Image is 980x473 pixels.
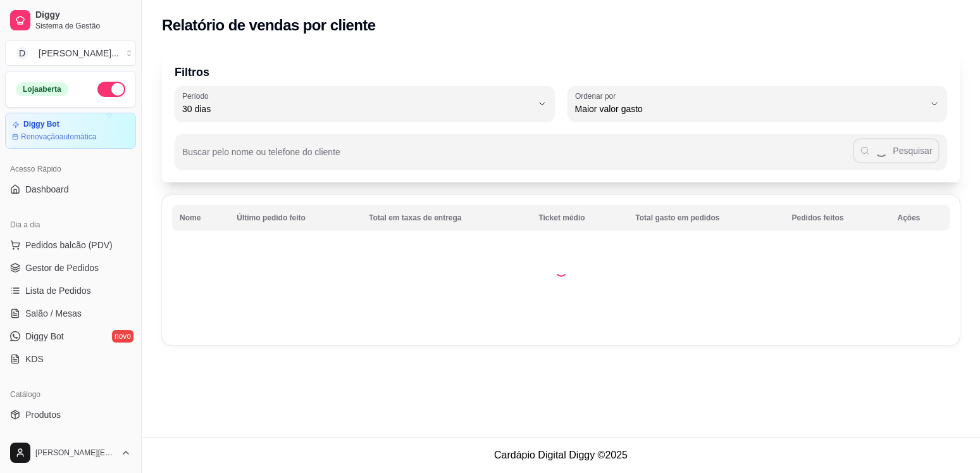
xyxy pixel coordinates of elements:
span: D [16,47,28,60]
button: Pedidos balcão (PDV) [5,235,136,255]
span: Salão / Mesas [25,307,82,320]
span: Diggy [35,9,131,21]
span: Produtos [25,408,61,421]
footer: Cardápio Digital Diggy © 2025 [142,437,980,473]
button: Select a team [5,41,136,66]
span: Dashboard [25,183,69,196]
span: Complementos [25,431,85,444]
button: [PERSON_NAME][EMAIL_ADDRESS][DOMAIN_NAME] [5,438,136,468]
a: Gestor de Pedidos [5,258,136,278]
div: Acesso Rápido [5,159,136,179]
span: Gestor de Pedidos [25,262,99,274]
label: Ordenar por [575,91,620,101]
div: Loading [555,264,568,277]
span: 30 dias [182,103,532,115]
a: Diggy Botnovo [5,326,136,346]
a: Diggy BotRenovaçãoautomática [5,113,136,149]
a: DiggySistema de Gestão [5,5,136,35]
span: Maior valor gasto [575,103,925,115]
a: KDS [5,349,136,369]
span: Sistema de Gestão [35,21,131,31]
label: Período [182,91,213,101]
a: Complementos [5,427,136,448]
button: Período30 dias [175,86,555,122]
div: [PERSON_NAME] ... [39,47,119,60]
span: [PERSON_NAME][EMAIL_ADDRESS][DOMAIN_NAME] [35,448,116,458]
button: Alterar Status [97,82,125,97]
p: Filtros [175,63,947,81]
article: Diggy Bot [23,120,59,129]
a: Lista de Pedidos [5,281,136,301]
h2: Relatório de vendas por cliente [162,15,376,35]
article: Renovação automática [21,132,96,142]
span: Diggy Bot [25,330,64,343]
div: Catálogo [5,384,136,405]
span: Pedidos balcão (PDV) [25,239,113,251]
input: Buscar pelo nome ou telefone do cliente [182,151,853,163]
a: Produtos [5,405,136,425]
a: Dashboard [5,179,136,199]
button: Ordenar porMaior valor gasto [568,86,948,122]
span: Lista de Pedidos [25,284,91,297]
div: Loja aberta [16,82,68,96]
a: Salão / Mesas [5,303,136,324]
span: KDS [25,353,44,365]
div: Dia a dia [5,215,136,235]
